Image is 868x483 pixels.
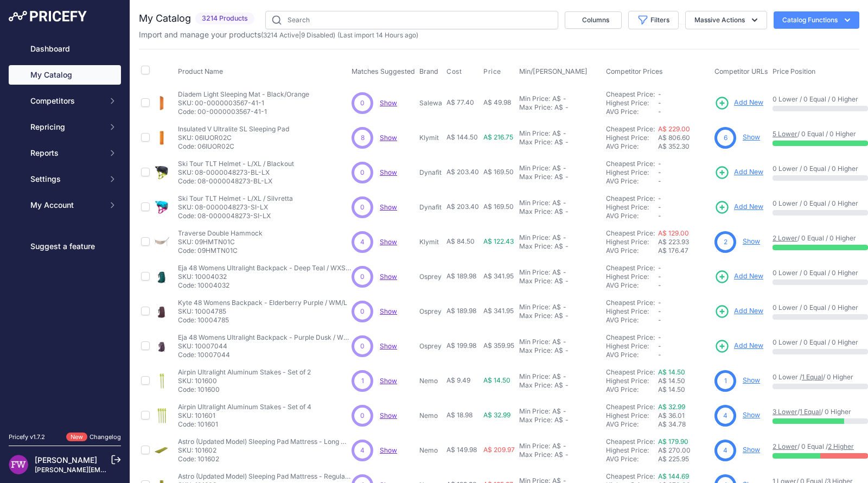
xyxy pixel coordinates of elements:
[773,373,868,382] p: 0 Lower / / 0 Higher
[178,238,263,246] p: SKU: 09HMTN01C
[35,466,202,474] a: [PERSON_NAME][EMAIL_ADDRESS][DOMAIN_NAME]
[178,194,293,203] p: Ski Tour TLT Helmet - L/XL / Silvretta
[519,416,552,424] div: Max Price:
[606,298,655,307] a: Cheapest Price:
[554,381,563,390] div: A$
[552,268,561,277] div: A$
[606,90,655,98] a: Cheapest Price:
[606,377,658,385] div: Highest Price:
[554,207,563,216] div: A$
[483,67,503,76] button: Price
[658,264,661,272] span: -
[380,99,397,107] a: Show
[773,303,868,312] p: 0 Lower / 0 Equal / 0 Higher
[483,411,510,419] span: A$ 32.99
[380,377,397,385] a: Show
[30,148,101,158] span: Reports
[446,272,476,280] span: A$ 189.98
[178,134,289,142] p: SKU: 06IUOR02C
[552,338,561,346] div: A$
[360,237,365,247] span: 4
[380,272,397,281] span: Show
[565,11,622,29] button: Columns
[658,246,710,255] div: A$ 176.47
[446,168,479,176] span: A$ 203.40
[519,277,552,285] div: Max Price:
[773,130,797,138] a: 5 Lower
[606,281,658,290] div: AVG Price:
[734,167,763,177] span: Add New
[519,129,550,138] div: Min Price:
[773,442,797,450] a: 2 Lower
[178,107,309,116] p: Code: 00-0000003567-41-1
[552,372,561,381] div: A$
[483,237,514,245] span: A$ 122.43
[658,351,661,359] span: -
[419,342,442,351] p: Osprey
[446,67,462,76] span: Cost
[606,351,658,359] div: AVG Price:
[743,446,760,454] a: Show
[658,298,661,307] span: -
[658,385,710,394] div: A$ 14.50
[606,229,655,237] a: Cheapest Price:
[561,94,566,103] div: -
[554,277,563,285] div: A$
[9,91,121,111] button: Competitors
[734,306,763,316] span: Add New
[554,416,563,424] div: A$
[552,303,561,312] div: A$
[563,416,569,424] div: -
[483,133,513,141] span: A$ 216.75
[743,237,760,245] a: Show
[9,433,45,442] div: Pricefy v1.7.2
[139,11,191,26] h2: My Catalog
[519,381,552,390] div: Max Price:
[380,342,397,350] a: Show
[483,307,514,315] span: A$ 341.95
[628,11,679,29] button: Filters
[606,160,655,168] a: Cheapest Price:
[519,103,552,112] div: Max Price:
[419,99,442,107] p: Salewa
[554,346,563,355] div: A$
[483,376,510,384] span: A$ 14.50
[519,164,550,173] div: Min Price:
[658,212,661,220] span: -
[380,168,397,176] span: Show
[606,238,658,246] div: Highest Price:
[178,351,352,359] p: Code: 10007044
[773,67,815,75] span: Price Position
[380,134,397,142] span: Show
[658,90,661,98] span: -
[178,281,352,290] p: Code: 10004032
[606,203,658,212] div: Highest Price:
[360,341,365,351] span: 0
[178,411,311,420] p: SKU: 101601
[828,442,854,450] a: 2 Higher
[658,316,661,324] span: -
[178,177,294,186] p: Code: 08-0000048273-BL-LX
[9,237,121,256] a: Suggest a feature
[446,376,470,384] span: A$ 9.49
[360,98,365,108] span: 0
[658,125,690,133] a: A$ 229.00
[563,103,569,112] div: -
[561,407,566,416] div: -
[563,173,569,181] div: -
[178,142,289,151] p: Code: 06IUOR02C
[658,437,688,446] a: A$ 179.90
[552,129,561,138] div: A$
[9,117,121,137] button: Repricing
[658,411,685,420] span: A$ 36.01
[606,264,655,272] a: Cheapest Price:
[380,203,397,211] a: Show
[519,242,552,251] div: Max Price:
[380,307,397,315] span: Show
[734,341,763,351] span: Add New
[714,67,768,75] span: Competitor URLs
[265,11,558,29] input: Search
[519,233,550,242] div: Min Price:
